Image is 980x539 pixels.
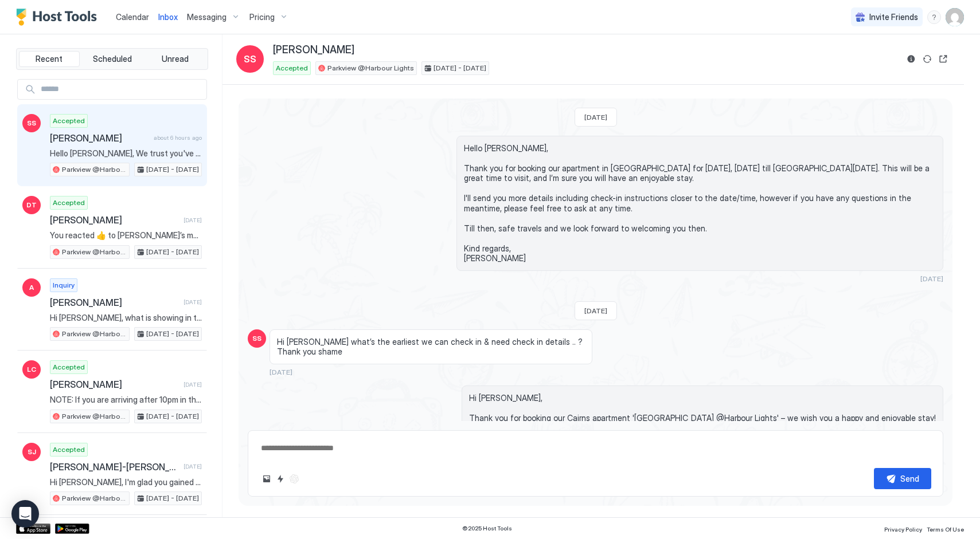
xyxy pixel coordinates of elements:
div: tab-group [16,48,208,70]
span: SS [252,333,261,344]
span: [PERSON_NAME] [50,132,149,144]
button: Upload image [260,472,274,486]
a: Privacy Policy [884,522,922,534]
span: Parkview @Harbour Lights [62,329,127,339]
span: [DATE] [183,463,202,470]
span: Hi [PERSON_NAME], what is showing in the Airbnb calendar is what we have available. I just checke... [50,313,202,323]
div: Open Intercom Messenger [11,500,39,528]
span: Accepted [53,362,85,372]
span: Hello [PERSON_NAME], We trust you've had an enjoyable stay! This is just a friendly reminder that... [50,148,202,159]
span: Calendar [116,12,149,22]
button: Send [874,468,931,489]
a: Google Play Store [55,524,89,534]
span: SJ [28,447,36,457]
span: [DATE] - [DATE] [146,411,199,422]
span: SS [244,52,256,66]
span: Parkview @Harbour Lights [327,63,414,73]
span: [DATE] - [DATE] [146,164,199,175]
span: Hello [PERSON_NAME], Thank you for booking our apartment in [GEOGRAPHIC_DATA] for [DATE], [DATE] ... [464,143,936,263]
span: © 2025 Host Tools [462,525,512,532]
span: Parkview @Harbour Lights [62,411,127,422]
button: Unread [145,51,205,67]
span: [PERSON_NAME] [273,44,354,57]
span: DT [26,200,37,210]
span: Hi [PERSON_NAME], I'm glad you gained access after hours, and I trust your stay at our Cairns apa... [50,477,202,487]
span: NOTE: If you are arriving after 10pm in the evening, please let us know as the shop for key colle... [50,395,202,405]
a: Host Tools Logo [16,9,102,26]
span: Privacy Policy [884,526,922,533]
span: [DATE] [584,113,607,121]
span: Pricing [249,12,275,22]
span: [DATE] [183,381,202,388]
span: [DATE] - [DATE] [434,63,486,73]
button: Reservation information [904,52,918,66]
span: [DATE] [584,306,607,315]
span: Inquiry [53,280,75,290]
span: [DATE] [183,217,202,224]
span: [DATE] - [DATE] [146,493,199,503]
span: SS [27,118,36,128]
span: about 6 hours ago [154,134,202,141]
div: User profile [946,8,964,26]
button: Scheduled [82,51,143,67]
span: Accepted [53,444,85,455]
div: Send [900,473,919,485]
span: Accepted [53,116,85,126]
span: Messaging [187,12,227,22]
span: Parkview @Harbour Lights [62,164,127,175]
a: Calendar [116,11,149,23]
span: [PERSON_NAME] [50,214,179,226]
span: [DATE] [920,274,943,283]
input: Input Field [36,80,206,99]
span: Unread [162,54,189,64]
span: A [29,282,34,293]
span: Hi [PERSON_NAME] what’s the earliest we can check in & need check in details .. ? Thank you shame [277,337,585,357]
a: Terms Of Use [927,522,964,534]
button: Recent [19,51,80,67]
span: [PERSON_NAME] [50,379,179,390]
a: App Store [16,524,50,534]
button: Sync reservation [920,52,934,66]
span: Scheduled [93,54,132,64]
span: Recent [36,54,63,64]
button: Open reservation [936,52,950,66]
span: Accepted [276,63,308,73]
span: You reacted 👍 to [PERSON_NAME]’s message "Hi [PERSON_NAME], everything went well. Thanks!" [50,230,202,241]
span: Terms Of Use [927,526,964,533]
span: Parkview @Harbour Lights [62,247,127,257]
span: LC [27,364,36,375]
div: menu [927,10,941,24]
span: [DATE] - [DATE] [146,329,199,339]
span: [DATE] - [DATE] [146,247,199,257]
span: [PERSON_NAME] [50,297,179,308]
span: Parkview @Harbour Lights [62,493,127,503]
button: Quick reply [274,472,287,486]
span: Inbox [158,12,178,22]
a: Inbox [158,11,178,23]
span: [PERSON_NAME]-[PERSON_NAME] [50,461,179,473]
span: Accepted [53,198,85,208]
span: Invite Friends [869,12,918,22]
span: [DATE] [183,298,202,306]
span: [DATE] [270,368,292,376]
